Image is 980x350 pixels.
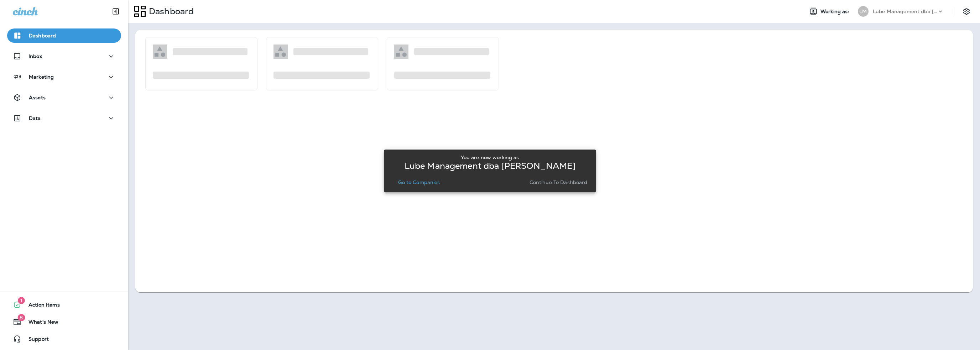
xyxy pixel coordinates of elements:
p: Lube Management dba [PERSON_NAME] [405,163,576,169]
p: Assets [29,95,46,100]
button: Marketing [7,70,121,84]
p: Lube Management dba [PERSON_NAME] [873,9,937,14]
span: What's New [21,319,58,328]
span: Support [21,336,49,345]
p: Dashboard [146,6,194,17]
p: Continue to Dashboard [530,179,588,185]
button: Support [7,332,121,346]
p: Go to Companies [398,179,440,185]
span: 1 [18,297,25,304]
button: 8What's New [7,315,121,329]
button: Inbox [7,49,121,63]
button: Continue to Dashboard [527,177,590,187]
button: Go to Companies [395,177,443,187]
p: Marketing [29,74,54,80]
span: Action Items [21,302,60,310]
span: Working as: [820,9,851,15]
div: LM [858,6,869,17]
button: Collapse Sidebar [106,4,126,19]
button: Assets [7,90,121,105]
p: Inbox [28,53,42,59]
button: Dashboard [7,28,121,43]
p: You are now working as [461,155,519,160]
button: 1Action Items [7,298,121,312]
p: Data [29,115,41,121]
p: Dashboard [29,33,56,38]
button: Settings [960,5,973,18]
span: 8 [17,314,25,321]
button: Data [7,111,121,125]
